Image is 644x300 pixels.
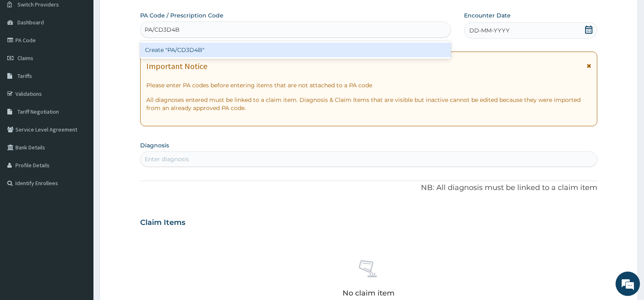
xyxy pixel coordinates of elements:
[464,11,511,19] label: Encounter Date
[42,45,137,56] div: Chat with us now
[47,95,112,177] span: We're online!
[146,96,591,112] p: All diagnoses entered must be linked to a claim item. Diagnosis & Claim Items that are visible bu...
[17,19,44,26] span: Dashboard
[15,41,33,61] img: d_794563401_company_1708531726252_794563401
[140,141,169,149] label: Diagnosis
[146,81,591,89] p: Please enter PA codes before entering items that are not attached to a PA code
[17,54,33,62] span: Claims
[4,207,155,236] textarea: Type your message and hit 'Enter'
[17,108,59,115] span: Tariff Negotiation
[469,26,510,35] span: DD-MM-YYYY
[140,11,223,19] label: PA Code / Prescription Code
[133,4,153,24] div: Minimize live chat window
[17,72,32,80] span: Tariffs
[146,62,207,71] h1: Important Notice
[17,1,59,8] span: Switch Providers
[140,218,185,227] h3: Claim Items
[343,289,395,297] p: No claim item
[145,155,189,163] div: Enter diagnosis
[140,183,597,193] p: NB: All diagnosis must be linked to a claim item
[140,43,451,57] div: Create "PA/CD3D4B"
